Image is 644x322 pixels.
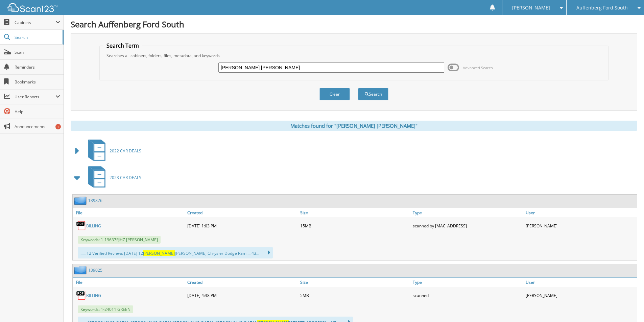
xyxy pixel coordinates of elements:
div: 15MB [299,219,411,232]
span: Help [15,109,60,115]
legend: Search Term [103,42,142,49]
a: User [524,278,637,287]
span: 2022 CAR DEALS [110,148,141,154]
div: [PERSON_NAME] [524,219,637,232]
a: File [73,208,186,217]
button: Clear [319,88,350,100]
a: 139025 [88,267,102,273]
span: Scan [15,49,60,55]
h1: Search Auffenberg Ford South [71,19,637,30]
a: 2023 CAR DEALS [84,164,141,191]
div: [DATE] 4:38 PM [186,289,299,302]
a: Created [186,208,299,217]
img: folder2.png [74,266,88,274]
img: folder2.png [74,196,88,205]
a: Size [299,208,411,217]
a: Size [299,278,411,287]
span: Search [15,34,59,40]
span: 2023 CAR DEALS [110,175,141,180]
div: scanned by [MAC_ADDRESS] [411,219,524,232]
button: Search [358,88,388,100]
span: Advanced Search [463,65,493,70]
div: Matches found for "[PERSON_NAME] [PERSON_NAME]" [71,121,637,131]
div: [DATE] 1:03 PM [186,219,299,232]
span: User Reports [15,94,55,100]
span: Announcements [15,124,60,129]
div: [PERSON_NAME] [524,289,637,302]
div: 1 [55,124,61,129]
a: BILLING [86,223,101,229]
span: Auffenberg Ford South [576,6,628,10]
a: Created [186,278,299,287]
img: PDF.png [76,221,86,231]
a: 139876 [88,198,102,203]
span: [PERSON_NAME] [143,250,175,256]
img: PDF.png [76,290,86,300]
a: BILLING [86,293,101,298]
a: Type [411,208,524,217]
div: ..... 12 Verified Reviews [DATE] 12 [PERSON_NAME] Chrysler Dodge Ram ... 43... [78,247,273,258]
span: Keywords: 1-24011 GREEN [78,305,133,313]
div: Searches all cabinets, folders, files, metadata, and keywords [103,53,605,58]
span: Keywords: 1-19637RJHZ [PERSON_NAME] [78,236,161,244]
a: 2022 CAR DEALS [84,138,141,164]
span: [PERSON_NAME] [512,6,550,10]
span: Cabinets [15,20,55,25]
div: 5MB [299,289,411,302]
span: Bookmarks [15,79,60,85]
img: scan123-logo-white.svg [7,3,57,12]
a: User [524,208,637,217]
span: Reminders [15,64,60,70]
a: Type [411,278,524,287]
a: File [73,278,186,287]
div: scanned [411,289,524,302]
